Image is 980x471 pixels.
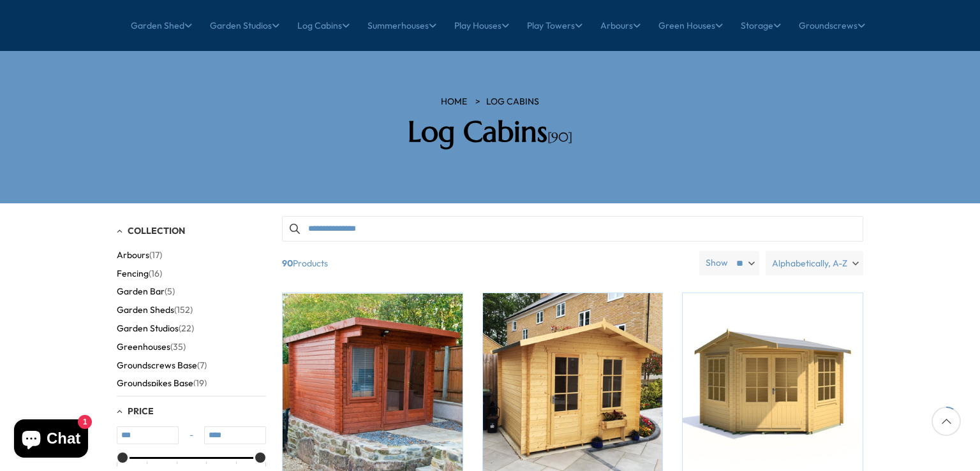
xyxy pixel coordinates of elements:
[117,264,162,283] button: Fencing (16)
[179,323,194,334] span: (22)
[547,129,572,145] span: [90]
[149,250,162,261] span: (17)
[772,251,847,275] span: Alphabetically, A-Z
[741,10,781,41] a: Storage
[204,426,266,444] input: Max value
[117,319,194,338] button: Garden Studios (22)
[149,268,162,279] span: (16)
[799,10,865,41] a: Groundscrews
[117,268,149,279] span: Fencing
[117,301,193,319] button: Garden Sheds (152)
[165,286,175,297] span: (5)
[117,286,165,297] span: Garden Bar
[454,10,509,41] a: Play Houses
[600,10,641,41] a: Arbours
[117,282,175,301] button: Garden Bar (5)
[128,225,185,236] span: Collection
[527,10,583,41] a: Play Towers
[210,10,279,41] a: Garden Studios
[131,10,192,41] a: Garden Shed
[117,378,193,389] span: Groundspikes Base
[117,360,197,371] span: Groundscrews Base
[193,378,207,389] span: (19)
[117,323,179,334] span: Garden Studios
[766,251,863,275] label: Alphabetically, A-Z
[170,342,186,352] span: (35)
[117,342,170,352] span: Greenhouses
[117,374,207,393] button: Groundspikes Base (19)
[117,356,207,375] button: Groundscrews Base (7)
[441,96,467,108] a: HOME
[282,251,293,275] b: 90
[117,305,174,315] span: Garden Sheds
[197,360,207,371] span: (7)
[117,246,162,264] button: Arbours (17)
[486,96,539,108] a: Log Cabins
[128,405,154,417] span: Price
[10,419,92,461] inbox-online-store-chat: Shopify online store chat
[117,250,149,261] span: Arbours
[277,251,694,275] span: Products
[658,10,723,41] a: Green Houses
[117,426,179,444] input: Min value
[174,305,193,315] span: (152)
[297,10,350,41] a: Log Cabins
[706,257,728,270] label: Show
[367,10,436,41] a: Summerhouses
[282,216,863,242] input: Search products
[179,429,204,442] span: -
[117,338,186,356] button: Greenhouses (35)
[308,115,672,149] h2: Log Cabins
